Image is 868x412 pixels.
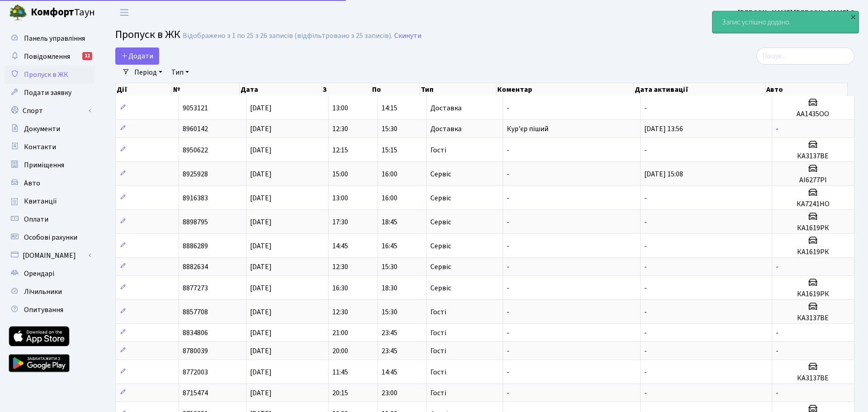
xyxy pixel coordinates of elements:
span: Пропуск в ЖК [115,27,180,43]
a: Період [131,65,166,80]
span: 20:00 [332,346,348,356]
span: [DATE] [250,388,272,398]
span: Лічильники [24,287,62,297]
span: Сервіс [430,218,451,226]
a: Контакти [5,138,95,156]
a: Авто [5,174,95,192]
th: Авто [765,83,848,96]
span: - [644,346,647,356]
span: - [507,346,509,356]
span: 8925928 [183,169,208,179]
span: - [507,241,509,251]
span: 15:30 [382,262,397,272]
span: 16:00 [382,169,397,179]
span: - [507,328,509,338]
span: - [776,346,778,356]
span: Оплати [24,214,48,224]
span: 14:45 [332,241,348,251]
span: Гості [430,389,446,397]
span: [DATE] [250,217,272,227]
span: Гості [430,347,446,355]
a: Повідомлення11 [5,47,95,66]
span: 8772003 [183,367,208,377]
span: [DATE] [250,103,272,113]
span: 8882634 [183,262,208,272]
th: Дата активації [634,83,765,96]
span: - [507,262,509,272]
span: - [644,307,647,317]
a: Квитанції [5,192,95,210]
span: - [507,145,509,155]
span: Додати [121,51,153,61]
span: Кур'єр піший [507,124,548,134]
h5: КА3137ВЕ [776,374,850,383]
a: [DOMAIN_NAME] [5,246,95,265]
span: 8960142 [183,124,208,134]
span: [DATE] 13:56 [644,124,683,134]
img: logo.png [9,4,27,22]
th: № [172,83,240,96]
span: 15:30 [382,124,397,134]
span: - [644,103,647,113]
th: Тип [420,83,496,96]
h5: КА1619РК [776,248,850,256]
span: 18:45 [382,217,397,227]
span: 12:30 [332,262,348,272]
span: 8834806 [183,328,208,338]
a: Опитування [5,301,95,319]
span: 20:15 [332,388,348,398]
th: По [371,83,420,96]
span: Доставка [430,125,462,133]
span: [DATE] [250,328,272,338]
h5: КА1619РК [776,224,850,232]
span: Опитування [24,305,63,315]
span: - [507,217,509,227]
span: 23:45 [382,328,397,338]
span: 11:45 [332,367,348,377]
th: З [322,83,371,96]
span: - [507,283,509,293]
span: 12:30 [332,307,348,317]
span: [DATE] [250,124,272,134]
span: 16:45 [382,241,397,251]
span: - [507,307,509,317]
span: [DATE] [250,307,272,317]
span: Таун [31,5,95,20]
span: - [507,169,509,179]
span: [DATE] [250,346,272,356]
span: - [507,367,509,377]
span: Сервіс [430,170,451,178]
span: 15:30 [382,307,397,317]
span: Гості [430,147,446,154]
span: Сервіс [430,194,451,202]
span: [DATE] [250,193,272,203]
span: 8877273 [183,283,208,293]
h5: АА1435ОО [776,110,850,118]
span: - [507,193,509,203]
span: - [644,145,647,155]
span: 12:15 [332,145,348,155]
a: Орендарі [5,265,95,283]
a: Подати заявку [5,84,95,102]
span: Гості [430,308,446,316]
a: [PERSON_NAME] [PERSON_NAME] О. [738,7,857,18]
span: 14:15 [382,103,397,113]
span: 12:30 [332,124,348,134]
span: 9053121 [183,103,208,113]
h5: КА1619РК [776,290,850,298]
span: Сервіс [430,284,451,292]
div: Відображено з 1 по 25 з 26 записів (відфільтровано з 25 записів). [183,32,392,40]
span: [DATE] [250,283,272,293]
span: [DATE] [250,262,272,272]
span: 8916383 [183,193,208,203]
div: × [849,12,858,21]
span: - [644,241,647,251]
th: Дата [240,83,322,96]
span: - [776,328,778,338]
span: [DATE] [250,241,272,251]
span: 16:00 [382,193,397,203]
span: - [644,217,647,227]
button: Переключити навігацію [113,5,136,20]
a: Особові рахунки [5,228,95,246]
span: 8950622 [183,145,208,155]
